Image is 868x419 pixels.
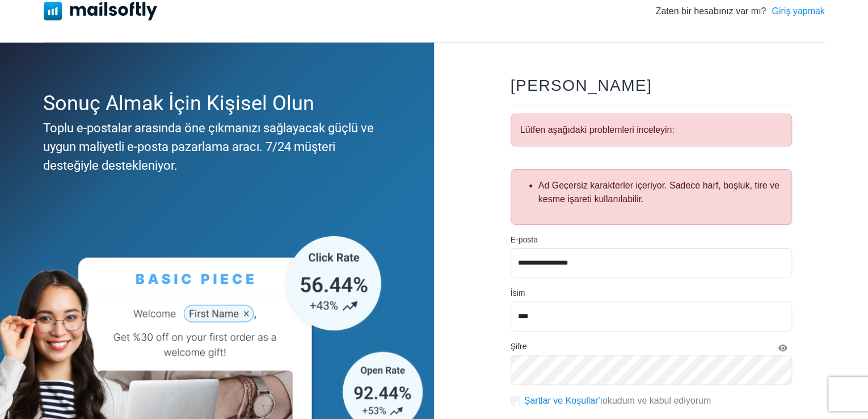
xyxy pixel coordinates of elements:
img: Mailsoftly [44,2,157,20]
font: Giriş yapmak [772,6,824,16]
font: İsim [511,288,525,298]
font: E-posta [511,235,538,244]
font: [PERSON_NAME] [511,77,652,94]
font: okudum ve kabul ediyorum [602,396,711,405]
a: Şartlar ve Koşullar'ı [524,396,602,405]
font: Sonuç Almak İçin Kişisel Olun [43,91,314,115]
a: Giriş yapmak [772,5,824,18]
i: Şifreyi Göster [778,344,787,352]
font: Şifre [511,342,527,351]
font: Zaten bir hesabınız var mı? [655,6,766,16]
font: Toplu e-postalar arasında öne çıkmanızı sağlayacak güçlü ve uygun maliyetli e-posta pazarlama ara... [43,121,374,173]
font: Lütfen aşağıdaki problemleri inceleyin: [520,125,675,135]
font: Ad Geçersiz karakterler içeriyor. Sadece harf, boşluk, tire ve kesme işareti kullanılabilir. [538,181,779,204]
